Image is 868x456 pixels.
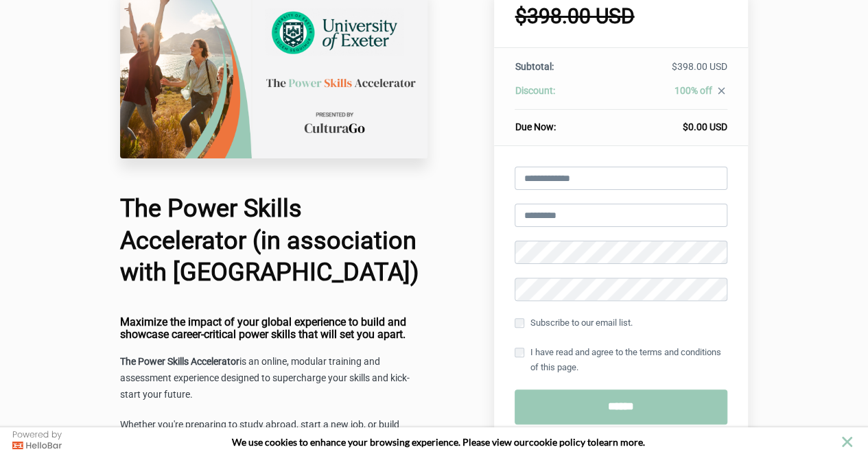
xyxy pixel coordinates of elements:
span: learn more. [596,436,645,448]
td: $398.00 USD [605,60,727,84]
h1: The Power Skills Accelerator (in association with [GEOGRAPHIC_DATA]) [120,193,427,289]
input: I have read and agree to the terms and conditions of this page. [515,348,524,357]
h1: $398.00 USD [515,6,727,27]
span: $0.00 USD [683,121,727,132]
th: Discount: [515,84,604,110]
strong: to [587,436,596,448]
th: Due Now: [515,110,604,134]
span: Subtotal: [515,61,553,72]
strong: The Power Skills Accelerator [120,356,239,367]
i: close [716,85,727,97]
h4: Maximize the impact of your global experience to build and showcase career-critical power skills ... [120,316,427,340]
a: close [712,85,727,100]
span: 100% off [675,85,712,96]
label: Subscribe to our email list. [515,315,632,331]
p: is an online, modular training and assessment experience designed to supercharge your skills and ... [120,354,427,403]
span: We use cookies to enhance your browsing experience. Please view our [232,436,529,448]
a: cookie policy [529,436,585,448]
input: Subscribe to our email list. [515,318,524,328]
button: close [838,433,856,451]
label: I have read and agree to the terms and conditions of this page. [515,345,727,375]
